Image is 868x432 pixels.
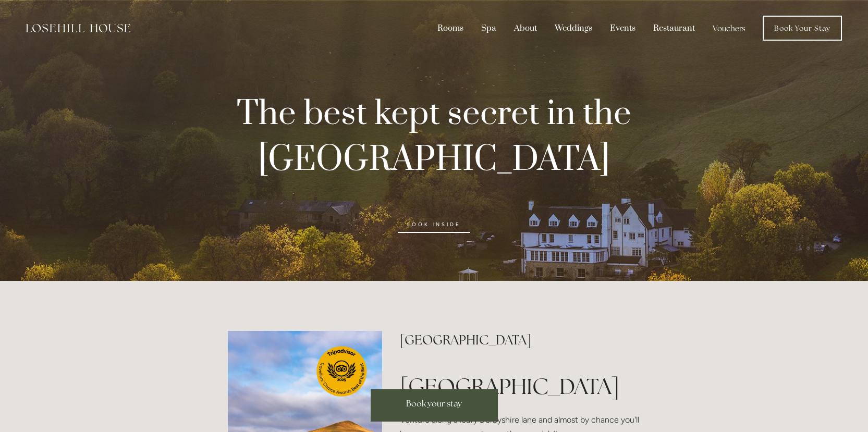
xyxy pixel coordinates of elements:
a: look inside [398,216,470,233]
div: About [506,18,545,38]
a: Book your stay [371,389,498,422]
div: Spa [473,18,504,38]
strong: The best kept secret in the [GEOGRAPHIC_DATA] [237,93,639,181]
div: Restaurant [645,18,703,38]
div: Events [602,18,643,38]
h2: [GEOGRAPHIC_DATA] [400,331,640,349]
img: Losehill House [26,24,130,32]
h1: [GEOGRAPHIC_DATA] [400,371,640,402]
div: Rooms [430,18,471,38]
a: Book Your Stay [763,16,842,41]
a: Vouchers [705,18,753,38]
div: Weddings [547,18,600,38]
span: Book your stay [406,398,462,409]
